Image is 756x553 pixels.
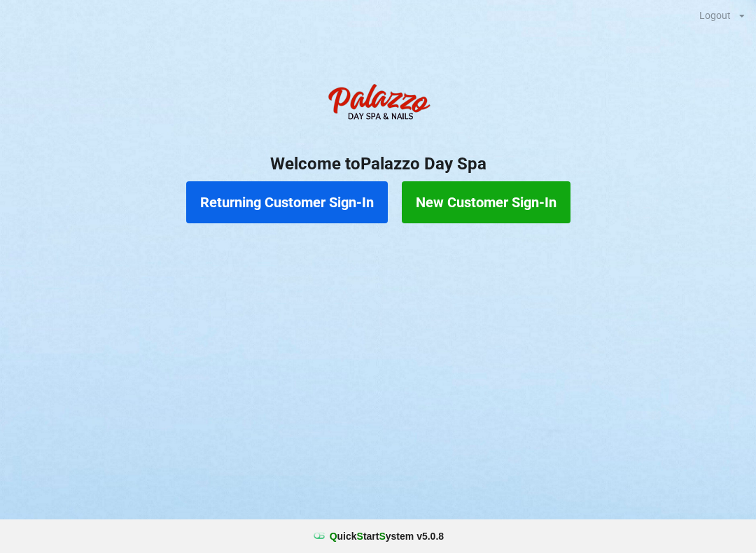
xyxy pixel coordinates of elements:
[330,529,444,543] b: uick tart ystem v 5.0.8
[322,76,434,132] img: PalazzoDaySpaNails-Logo.png
[186,181,388,223] button: Returning Customer Sign-In
[357,531,363,542] span: S
[330,531,337,542] span: Q
[312,529,326,543] img: favicon.ico
[699,10,731,20] div: Logout
[402,181,570,223] button: New Customer Sign-In
[379,531,385,542] span: S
